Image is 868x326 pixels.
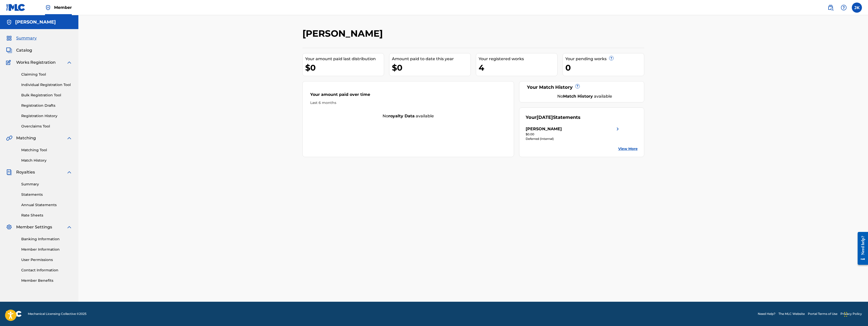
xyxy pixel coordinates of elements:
[16,47,32,53] span: Catalog
[21,278,72,283] a: Member Benefits
[21,236,72,242] a: Banking Information
[21,202,72,208] a: Annual Statements
[563,94,593,99] strong: Match History
[16,59,56,66] span: Works Registration
[305,56,384,62] div: Your amount paid last distribution
[66,169,72,175] img: expand
[21,182,72,187] a: Summary
[21,113,72,119] a: Registration History
[392,56,471,62] div: Amount paid to date this year
[526,137,621,141] div: Deferred (Internal)
[526,126,562,132] div: [PERSON_NAME]
[826,3,836,13] a: Public Search
[21,268,72,273] a: Contact Information
[6,135,12,141] img: Matching
[6,47,12,53] img: Catalog
[310,100,506,105] div: Last 6 months
[844,307,847,322] div: Drag
[21,124,72,129] a: Overclaims Tool
[21,257,72,263] a: User Permissions
[310,92,506,100] div: Your amount paid over time
[6,59,13,66] img: Works Registration
[21,147,72,153] a: Matching Tool
[392,62,471,73] div: $0
[6,35,12,41] img: Summary
[615,126,621,132] img: right chevron icon
[526,126,621,141] a: [PERSON_NAME]right chevron icon$0.00Deferred (Internal)
[21,72,72,77] a: Claiming Tool
[16,224,52,230] span: Member Settings
[537,115,553,120] span: [DATE]
[21,213,72,218] a: Rate Sheets
[6,224,12,230] img: Member Settings
[854,228,868,269] iframe: Resource Center
[575,84,580,88] span: ?
[6,169,12,175] img: Royalties
[6,4,26,11] img: MLC Logo
[565,62,644,73] div: 0
[21,103,72,108] a: Registration Drafts
[532,93,638,99] div: No available
[843,302,868,326] iframe: Chat Widget
[828,5,834,11] img: search
[21,192,72,197] a: Statements
[45,5,51,11] img: Top Rightsholder
[526,114,581,121] div: Your Statements
[526,84,638,91] div: Your Match History
[388,114,415,118] strong: royalty data
[66,135,72,141] img: expand
[6,311,22,317] img: logo
[302,28,385,39] h2: [PERSON_NAME]
[6,19,12,25] img: Accounts
[852,3,862,13] div: User Menu
[54,5,72,10] span: Member
[21,247,72,252] a: Member Information
[841,5,847,11] img: help
[479,62,557,73] div: 4
[21,158,72,163] a: Match History
[840,312,862,316] a: Privacy Policy
[618,146,638,151] a: View More
[6,35,37,41] a: SummarySummary
[16,135,36,141] span: Matching
[758,312,775,316] a: Need Help?
[526,132,621,137] div: $0.00
[479,56,557,62] div: Your registered works
[565,56,644,62] div: Your pending works
[16,169,35,175] span: Royalties
[6,47,32,53] a: CatalogCatalog
[839,3,849,13] div: Help
[66,224,72,230] img: expand
[21,82,72,88] a: Individual Registration Tool
[778,312,805,316] a: The MLC Website
[16,35,37,41] span: Summary
[303,113,514,119] div: No available
[21,93,72,98] a: Bulk Registration Tool
[15,19,56,25] h5: Jacob Kreider
[305,62,384,73] div: $0
[28,312,86,316] span: Mechanical Licensing Collective © 2025
[808,312,837,316] a: Portal Terms of Use
[66,59,72,66] img: expand
[609,56,613,60] span: ?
